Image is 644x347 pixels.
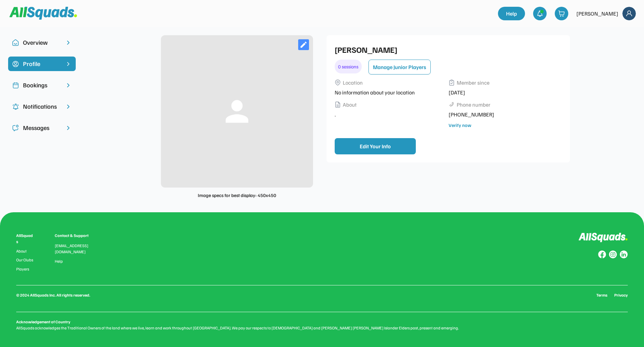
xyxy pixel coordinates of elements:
[449,80,455,86] img: Vector%2013.svg
[65,39,72,46] img: chevron-right.svg
[457,79,490,87] div: Member since
[16,233,34,245] div: AllSquads
[335,43,558,56] div: [PERSON_NAME]
[335,60,362,73] div: 0 sessions
[596,292,607,298] a: Terms
[220,94,254,128] button: person
[12,39,19,46] img: Icon%20copy%2010.svg
[16,319,70,325] div: Acknowledgement of Country
[23,38,61,47] div: Overview
[335,102,341,108] img: Vector%2014.svg
[498,7,525,20] a: Help
[609,251,617,259] img: Group%20copy%207.svg
[449,110,558,118] div: [PHONE_NUMBER]
[536,10,543,17] img: bell-03%20%281%29.svg
[23,59,61,68] div: Profile
[335,138,416,154] button: Edit Your Info
[23,102,61,111] div: Notifications
[65,61,72,67] img: chevron-right%20copy%203.svg
[558,10,565,17] img: shopping-cart-01%20%281%29.svg
[16,267,34,272] a: Players
[23,81,61,90] div: Bookings
[622,7,636,20] img: Frame%2018.svg
[335,110,445,118] div: .
[343,79,363,87] div: Location
[55,259,63,264] a: Help
[449,88,558,96] div: [DATE]
[335,80,341,86] img: Vector%2011.svg
[16,325,628,331] div: AllSquads acknowledges the Traditional Owners of the land where we live, learn and work throughou...
[578,233,628,242] img: Logo%20inverted.svg
[55,243,97,255] div: [EMAIL_ADDRESS][DOMAIN_NAME]
[343,101,357,109] div: About
[12,61,19,67] img: Icon%20copy%2015.svg
[65,125,72,131] img: chevron-right.svg
[198,192,276,199] div: Image specs for best display: 450x450
[614,292,628,298] a: Privacy
[65,103,72,110] img: chevron-right.svg
[16,258,34,262] a: Our Clubs
[9,7,77,20] img: Squad%20Logo.svg
[12,125,19,131] img: Icon%20copy%205.svg
[23,123,61,132] div: Messages
[620,251,628,259] img: Group%20copy%206.svg
[335,88,445,96] div: No information about your location
[598,251,606,259] img: Group%20copy%208.svg
[12,82,19,89] img: Icon%20copy%202.svg
[457,101,491,109] div: Phone number
[16,292,90,298] div: © 2024 AllSquads Inc. All rights reserved.
[576,9,618,18] div: [PERSON_NAME]
[16,249,34,254] a: About
[368,60,431,74] button: Manage Junior Players
[65,82,72,89] img: chevron-right.svg
[449,122,471,129] div: Verify now
[12,103,19,110] img: Icon%20copy%204.svg
[55,233,97,239] div: Contact & Support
